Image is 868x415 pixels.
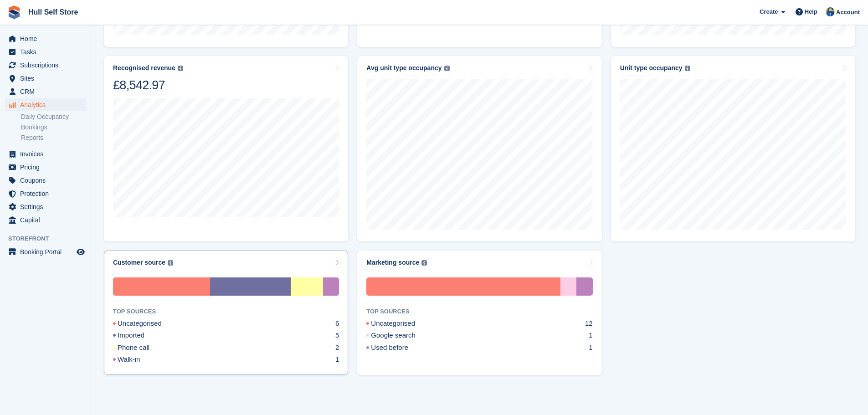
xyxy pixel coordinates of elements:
div: Walk-in [113,354,162,365]
div: Uncategorised [366,318,437,329]
a: menu [5,98,86,111]
a: menu [5,59,86,72]
span: Analytics [20,98,75,111]
img: icon-info-grey-7440780725fd019a000dd9b08b2336e03edf1995a4989e88bcd33f0948082b44.svg [685,66,690,71]
div: Walk-in [323,277,339,296]
div: £8,542.97 [113,77,183,93]
div: Used before [576,277,592,296]
span: Create [760,7,778,16]
div: Recognised revenue [113,64,175,72]
a: Bookings [21,123,86,132]
div: Uncategorised [366,277,560,296]
span: Home [20,32,75,45]
span: Invoices [20,148,75,160]
a: menu [5,148,86,160]
div: Unit type occupancy [620,64,683,72]
a: menu [5,174,86,187]
a: menu [5,161,86,174]
img: icon-info-grey-7440780725fd019a000dd9b08b2336e03edf1995a4989e88bcd33f0948082b44.svg [421,260,427,266]
a: menu [5,72,86,85]
div: Google search [366,330,437,341]
a: menu [5,246,86,258]
div: 1 [589,343,592,353]
div: 6 [335,318,339,329]
div: Customer source [113,259,165,266]
div: Imported [113,330,166,341]
img: icon-info-grey-7440780725fd019a000dd9b08b2336e03edf1995a4989e88bcd33f0948082b44.svg [178,66,183,71]
span: Subscriptions [20,59,75,72]
div: 2 [335,343,339,353]
div: TOP SOURCES [366,307,592,316]
span: Coupons [20,174,75,187]
a: menu [5,46,86,58]
span: Pricing [20,161,75,174]
img: stora-icon-8386f47178a22dfd0bd8f6a31ec36ba5ce8667c1dd55bd0f319d3a0aa187defe.svg [7,5,21,19]
a: Hull Self Store [25,5,82,20]
div: Google search [560,277,576,296]
span: Help [805,7,817,16]
div: Marketing source [366,259,419,266]
span: Booking Portal [20,246,75,258]
div: 1 [335,354,339,365]
a: Preview store [75,246,86,257]
span: Tasks [20,46,75,58]
div: Imported [210,277,291,296]
div: Used before [366,343,430,353]
div: TOP SOURCES [113,307,339,316]
div: Phone call [291,277,323,296]
div: Avg unit type occupancy [366,64,442,72]
span: Settings [20,200,75,213]
span: Protection [20,187,75,200]
div: Uncategorised [113,318,184,329]
span: CRM [20,85,75,98]
span: Storefront [8,234,91,243]
div: Uncategorised [113,277,210,296]
a: Reports [21,133,86,142]
a: menu [5,187,86,200]
a: menu [5,200,86,213]
div: 1 [589,330,592,341]
a: menu [5,214,86,226]
a: Daily Occupancy [21,113,86,121]
div: 5 [335,330,339,341]
img: icon-info-grey-7440780725fd019a000dd9b08b2336e03edf1995a4989e88bcd33f0948082b44.svg [168,260,173,266]
a: menu [5,85,86,98]
div: Phone call [113,343,171,353]
span: Capital [20,214,75,226]
span: Sites [20,72,75,85]
a: menu [5,32,86,45]
div: 12 [585,318,593,329]
img: icon-info-grey-7440780725fd019a000dd9b08b2336e03edf1995a4989e88bcd33f0948082b44.svg [444,66,450,71]
img: Hull Self Store [826,7,835,16]
span: Account [836,8,860,17]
